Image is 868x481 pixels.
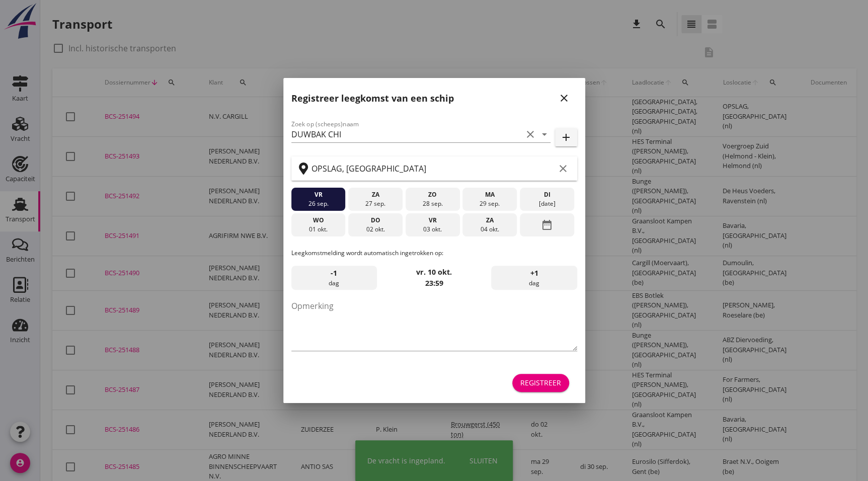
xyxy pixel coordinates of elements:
[291,126,522,142] input: Zoek op (scheeps)naam
[291,92,454,105] h2: Registreer leegkomst van een schip
[351,199,400,208] div: 27 sep.
[293,225,343,234] div: 01 okt.
[293,199,343,208] div: 26 sep.
[491,266,577,290] div: dag
[291,266,377,290] div: dag
[408,216,457,225] div: vr
[331,268,337,279] span: -1
[541,216,553,234] i: date_range
[291,298,577,351] textarea: Opmerking
[520,377,561,388] div: Registreer
[408,190,457,199] div: zo
[522,190,572,199] div: di
[530,268,538,279] span: +1
[425,278,443,288] strong: 23:59
[311,161,555,177] input: Zoek op terminal of plaats
[538,128,550,140] i: arrow_drop_down
[351,216,400,225] div: do
[408,225,457,234] div: 03 okt.
[351,190,400,199] div: za
[351,225,400,234] div: 02 okt.
[465,199,514,208] div: 29 sep.
[416,267,452,277] strong: vr. 10 okt.
[512,374,569,392] button: Registreer
[522,199,572,208] div: [DATE]
[408,199,457,208] div: 28 sep.
[524,128,536,140] i: clear
[560,131,572,143] i: add
[291,249,577,258] p: Leegkomstmelding wordt automatisch ingetrokken op:
[465,190,514,199] div: ma
[465,225,514,234] div: 04 okt.
[557,163,569,175] i: clear
[293,216,343,225] div: wo
[293,190,343,199] div: vr
[558,92,570,104] i: close
[465,216,514,225] div: za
